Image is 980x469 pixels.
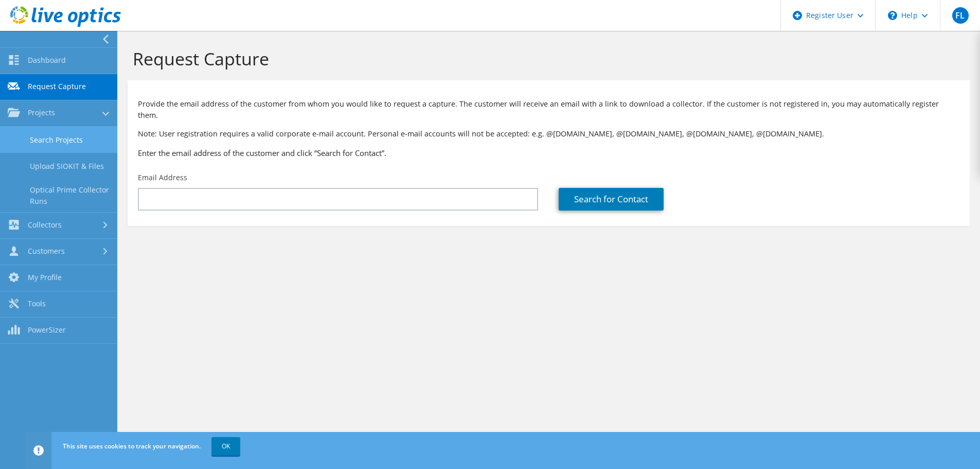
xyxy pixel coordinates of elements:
[63,442,201,450] span: This site uses cookies to track your navigation.
[211,437,240,456] a: OK
[138,147,959,159] h3: Enter the email address of the customer and click “Search for Contact”.
[952,7,969,24] span: FL
[138,172,187,183] label: Email Address
[888,11,897,20] svg: \n
[559,188,664,211] a: Search for Contact
[138,128,959,140] p: Note: User registration requires a valid corporate e-mail account. Personal e-mail accounts will ...
[138,98,959,121] p: Provide the email address of the customer from whom you would like to request a capture. The cust...
[133,48,959,70] h1: Request Capture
